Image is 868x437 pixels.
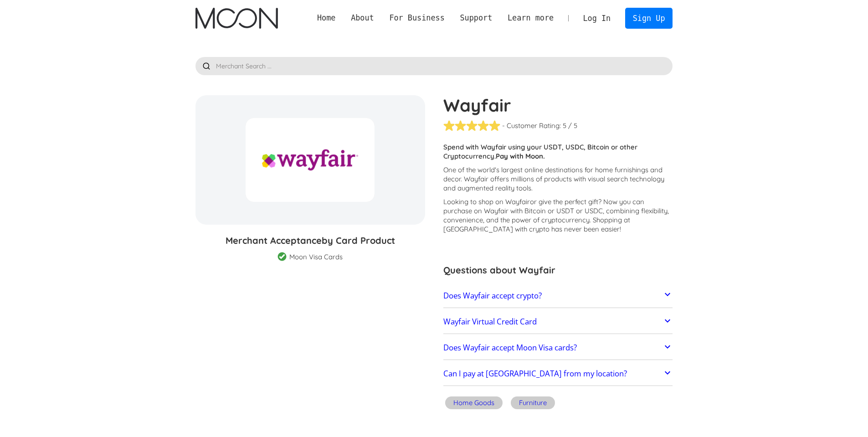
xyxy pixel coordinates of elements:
[453,398,494,407] div: Home Goods
[351,12,374,24] div: About
[452,12,500,24] div: Support
[625,8,673,28] a: Sign Up
[195,234,425,247] h3: Merchant Acceptance
[509,395,557,413] a: Furniture
[382,12,452,24] div: For Business
[443,312,673,331] a: Wayfair Virtual Credit Card
[575,8,618,28] a: Log In
[443,291,542,300] h2: Does Wayfair accept crypto?
[443,143,673,161] p: Spend with Wayfair using your USDT, USDC, Bitcoin or other Cryptocurrency.
[443,395,504,413] a: Home Goods
[322,235,395,246] span: by Card Product
[195,8,278,29] a: home
[443,286,673,305] a: Does Wayfair accept crypto?
[443,165,673,193] p: One of the world's largest online destinations for home furnishings and decor. Wayfair offers mil...
[563,121,566,130] div: 5
[496,152,545,160] strong: Pay with Moon.
[443,95,673,115] h1: Wayfair
[443,369,627,378] h2: Can I pay at [GEOGRAPHIC_DATA] from my location?
[500,12,561,24] div: Learn more
[443,263,673,277] h3: Questions about Wayfair
[443,365,673,384] a: Can I pay at [GEOGRAPHIC_DATA] from my location?
[568,121,577,130] div: / 5
[443,343,577,352] h2: Does Wayfair accept Moon Visa cards?
[289,252,343,262] div: Moon Visa Cards
[309,12,343,24] a: Home
[519,398,547,407] div: Furniture
[508,12,554,24] div: Learn more
[443,338,673,357] a: Does Wayfair accept Moon Visa cards?
[530,197,598,206] span: or give the perfect gift
[195,57,673,75] input: Merchant Search ...
[343,12,381,24] div: About
[460,12,492,24] div: Support
[443,317,537,326] h2: Wayfair Virtual Credit Card
[502,121,561,130] div: - Customer Rating:
[195,8,278,29] img: Moon Logo
[389,12,444,24] div: For Business
[443,197,673,234] p: Looking to shop on Wayfair ? Now you can purchase on Wayfair with Bitcoin or USDT or USDC, combin...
